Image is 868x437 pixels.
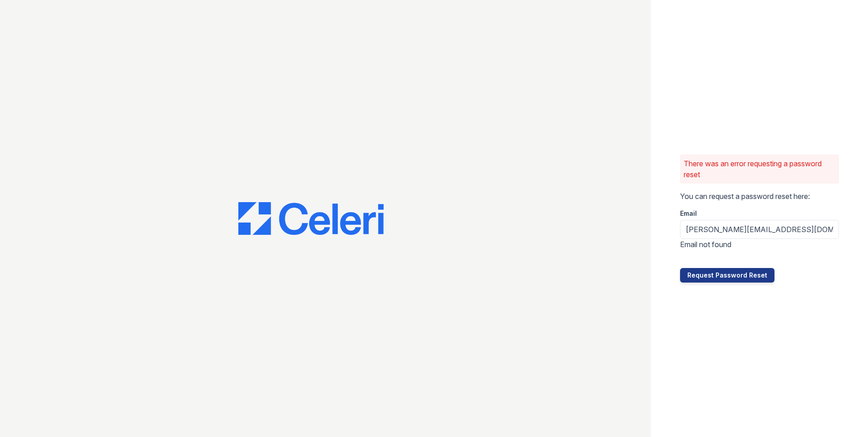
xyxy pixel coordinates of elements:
p: You can request a password reset here: [680,191,839,202]
p: There was an error requesting a password reset [684,158,835,180]
span: Email not found [680,240,731,249]
button: Request Password Reset [680,268,774,283]
img: CE_Logo_Blue-a8612792a0a2168367f1c8372b55b34899dd931a85d93a1a3d3e32e68fde9ad4.png [238,202,384,235]
label: Email [680,209,697,218]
